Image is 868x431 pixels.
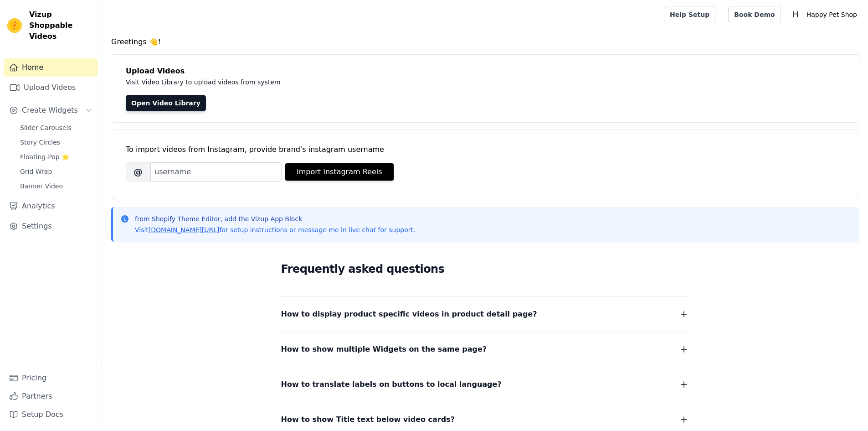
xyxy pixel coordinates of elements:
a: Setup Docs [4,405,98,424]
p: Visit for setup instructions or message me in live chat for support. [135,225,415,234]
img: Vizup [7,18,22,33]
a: Banner Video [15,180,98,192]
button: How to show Title text below video cards? [281,413,689,426]
h2: Frequently asked questions [281,260,689,278]
a: Floating-Pop ⭐ [15,151,98,163]
a: [DOMAIN_NAME][URL] [149,226,220,234]
div: To import videos from Instagram, provide brand's instagram username [126,144,844,155]
span: Floating-Pop ⭐ [20,152,69,161]
h4: Upload Videos [126,66,844,77]
button: How to display product specific videos in product detail page? [281,308,689,321]
input: username [150,162,282,182]
a: Settings [4,217,98,235]
button: Create Widgets [4,101,98,119]
a: Home [4,58,98,77]
button: H Happy Pet Shop [788,6,861,23]
a: Open Video Library [126,95,206,111]
a: Partners [4,387,98,405]
a: Story Circles [15,136,98,149]
a: Help Setup [664,6,715,23]
a: Slider Carousels [15,121,98,134]
a: Pricing [4,369,98,387]
span: How to display product specific videos in product detail page? [281,308,537,321]
text: H [792,10,798,19]
span: Vizup Shoppable Videos [29,9,94,42]
p: Happy Pet Shop [803,6,861,23]
button: How to translate labels on buttons to local language? [281,378,689,391]
button: Import Instagram Reels [285,163,394,181]
button: How to show multiple Widgets on the same page? [281,343,689,356]
p: Visit Video Library to upload videos from system [126,77,534,88]
a: Grid Wrap [15,165,98,178]
span: Story Circles [20,138,60,147]
span: Banner Video [20,182,63,191]
h4: Greetings 👋! [111,36,859,47]
a: Upload Videos [4,78,98,97]
span: Create Widgets [22,105,78,116]
span: Grid Wrap [20,167,52,176]
span: @ [126,162,150,182]
span: How to show Title text below video cards? [281,413,455,426]
span: How to show multiple Widgets on the same page? [281,343,487,356]
a: Book Demo [728,6,781,23]
p: from Shopify Theme Editor, add the Vizup App Block [135,214,415,223]
span: How to translate labels on buttons to local language? [281,378,502,391]
a: Analytics [4,197,98,215]
span: Slider Carousels [20,123,72,132]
